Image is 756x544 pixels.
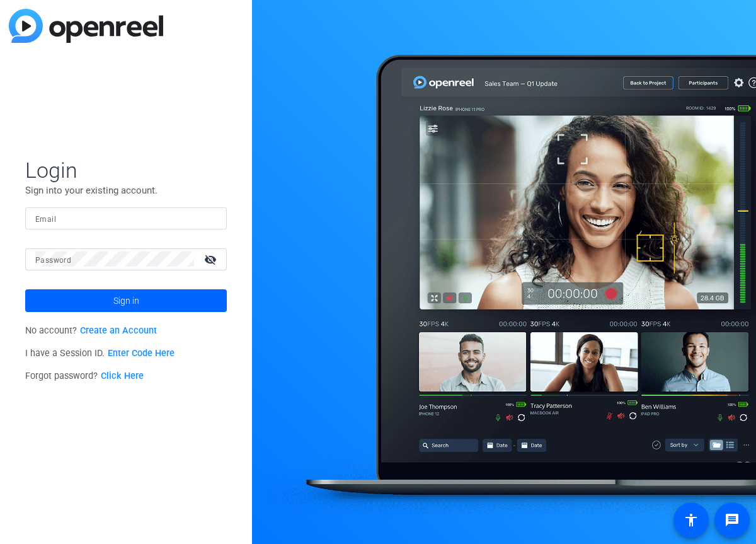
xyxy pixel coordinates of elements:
mat-icon: visibility_off [197,250,227,269]
img: blue-gradient.svg [9,9,163,43]
mat-label: Email [35,215,56,224]
p: Sign into your existing account. [25,183,227,197]
mat-icon: accessibility [684,512,699,528]
mat-icon: message [724,512,740,528]
span: Forgot password? [25,371,144,381]
a: Create an Account [80,325,157,336]
a: Enter Code Here [108,348,175,359]
mat-label: Password [35,256,71,265]
span: No account? [25,325,157,336]
span: Sign in [113,285,139,316]
span: Login [25,157,227,183]
a: Click Here [101,371,144,381]
span: I have a Session ID. [25,348,175,359]
button: Sign in [25,289,227,312]
input: Enter Email Address [35,211,217,226]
